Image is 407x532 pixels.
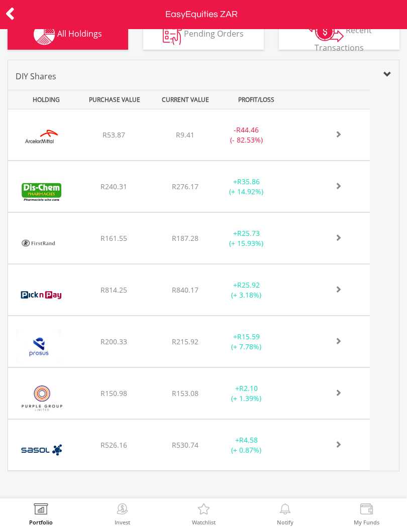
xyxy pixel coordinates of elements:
[237,177,260,186] span: R35.86
[215,383,278,404] div: + (+ 1.39%)
[151,90,220,109] div: CURRENT VALUE
[279,20,399,50] button: Recent Transactions
[13,174,70,209] img: EQU.ZA.DCP.png
[10,90,78,109] div: HOLDING
[192,519,216,525] label: Watchlist
[215,435,278,455] div: + (+ 0.87%)
[176,130,194,140] span: R9.41
[103,130,125,140] span: R53.87
[239,435,258,445] span: R4.58
[172,285,198,295] span: R840.17
[215,280,278,300] div: + (+ 3.18%)
[100,388,127,398] span: R150.98
[277,503,293,517] img: View Notifications
[172,440,198,450] span: R530.74
[29,503,53,525] a: Portfolio
[33,503,49,517] img: View Portfolio
[8,20,128,50] button: All Holdings
[354,503,379,525] a: My Funds
[196,503,212,517] img: Watchlist
[57,28,102,39] span: All Holdings
[13,225,64,261] img: EQU.ZA.FSR.png
[163,24,182,45] img: pending_instructions-wht.png
[184,28,244,39] span: Pending Orders
[34,24,55,45] img: holdings-wht.png
[115,503,130,517] img: Invest Now
[100,182,127,191] span: R240.31
[237,228,260,238] span: R25.73
[100,233,127,243] span: R161.55
[306,20,344,42] img: transactions-zar-wht.png
[13,432,70,468] img: EQU.ZA.SOL.png
[172,182,198,191] span: R276.17
[115,519,130,525] label: Invest
[100,337,127,346] span: R200.33
[100,440,127,450] span: R526.16
[237,280,260,290] span: R25.92
[13,277,70,313] img: EQU.ZA.PIK.png
[172,388,198,398] span: R153.08
[236,125,259,135] span: R44.46
[16,71,56,82] span: DIY Shares
[13,380,71,416] img: EQU.ZA.PPE.png
[237,332,260,341] span: R15.59
[222,90,290,109] div: PROFIT/LOSS
[100,285,127,295] span: R814.25
[143,20,264,50] button: Pending Orders
[29,519,53,525] label: Portfolio
[215,332,278,352] div: + (+ 7.78%)
[277,503,293,525] a: Notify
[359,503,374,517] img: View Funds
[115,503,130,525] a: Invest
[13,329,64,364] img: EQU.ZA.PRX.png
[277,519,293,525] label: Notify
[192,503,216,525] a: Watchlist
[354,519,379,525] label: My Funds
[315,25,372,53] span: Recent Transactions
[215,228,278,248] div: + (+ 15.93%)
[172,337,198,346] span: R215.92
[80,90,149,109] div: PURCHASE VALUE
[215,177,278,197] div: + (+ 14.92%)
[172,233,198,243] span: R187.28
[239,383,258,393] span: R2.10
[215,125,278,145] div: - (- 82.53%)
[13,122,70,158] img: EQU.ZA.ACL.png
